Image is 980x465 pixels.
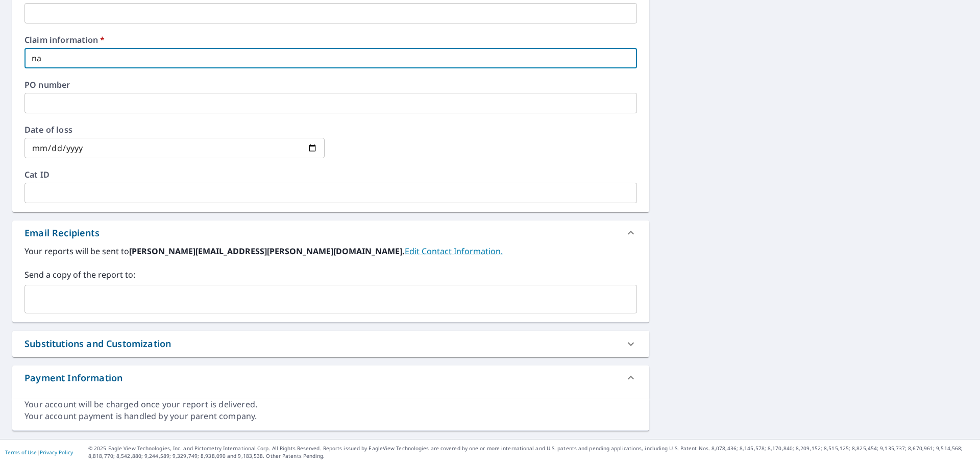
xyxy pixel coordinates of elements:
div: Payment Information [12,365,649,390]
a: Privacy Policy [40,449,73,456]
a: EditContactInfo [405,246,503,257]
label: Send a copy of the report to: [24,268,637,281]
div: Substitutions and Customization [12,331,649,357]
label: Cat ID [24,170,637,179]
label: Claim information [24,36,637,44]
div: Your account will be charged once your report is delivered. [24,399,637,410]
div: Payment Information [24,371,122,385]
div: Substitutions and Customization [24,337,171,351]
label: Date of loss [24,126,325,134]
p: © 2025 Eagle View Technologies, Inc. and Pictometry International Corp. All Rights Reserved. Repo... [88,445,975,460]
b: [PERSON_NAME][EMAIL_ADDRESS][PERSON_NAME][DOMAIN_NAME]. [129,246,405,257]
p: | [5,449,73,455]
a: Terms of Use [5,449,37,456]
div: Your account payment is handled by your parent company. [24,410,637,422]
div: Email Recipients [12,221,649,245]
div: Email Recipients [24,226,100,240]
label: PO number [24,81,637,89]
label: Your reports will be sent to [24,245,637,257]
